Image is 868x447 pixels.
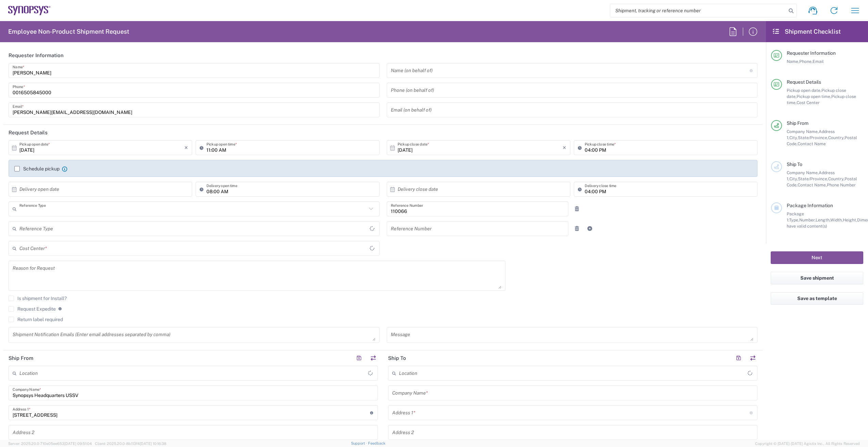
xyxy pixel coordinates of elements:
[816,217,830,222] span: Length,
[755,441,860,447] span: Copyright © [DATE]-[DATE] Agistix Inc., All Rights Reserved
[787,170,819,175] span: Company Name,
[572,204,582,214] a: Remove Reference
[797,94,831,99] span: Pickup open time,
[828,176,845,181] span: Country,
[64,442,92,446] span: [DATE] 09:51:04
[9,317,63,322] label: Return label required
[789,176,798,181] span: City,
[388,355,406,362] h2: Ship To
[798,182,827,187] span: Contact Name,
[585,224,595,233] a: Add Reference
[772,28,841,36] h2: Shipment Checklist
[827,182,856,187] span: Phone Number
[798,176,828,181] span: State/Province,
[789,135,798,140] span: City,
[771,251,863,264] button: Next
[8,442,92,446] span: Server: 2025.20.0-710e05ee653
[9,129,48,136] h2: Request Details
[184,142,188,153] i: ×
[8,28,129,36] h2: Employee Non-Product Shipment Request
[787,88,821,93] span: Pickup open date,
[787,59,799,64] span: Name,
[9,355,33,362] h2: Ship From
[789,217,799,222] span: Type,
[9,296,67,301] label: Is shipment for Install?
[351,441,368,445] a: Support
[787,203,833,208] span: Package Information
[95,442,166,446] span: Client: 2025.20.0-8b113f4
[771,292,863,305] button: Save as template
[787,79,821,85] span: Request Details
[9,52,64,59] h2: Requester Information
[9,306,56,312] label: Request Expedite
[610,4,786,17] input: Shipment, tracking or reference number
[797,100,820,105] span: Cost Center
[572,224,582,233] a: Remove Reference
[14,166,60,171] label: Schedule pickup
[828,135,845,140] span: Country,
[787,162,802,167] span: Ship To
[798,135,828,140] span: State/Province,
[140,442,166,446] span: [DATE] 10:16:38
[799,217,816,222] span: Number,
[563,142,566,153] i: ×
[813,59,824,64] span: Email
[787,129,819,134] span: Company Name,
[798,141,826,146] span: Contact Name
[799,59,813,64] span: Phone,
[787,120,808,126] span: Ship From
[771,272,863,284] button: Save shipment
[787,50,836,56] span: Requester Information
[843,217,857,222] span: Height,
[830,217,843,222] span: Width,
[368,441,385,445] a: Feedback
[787,211,804,222] span: Package 1:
